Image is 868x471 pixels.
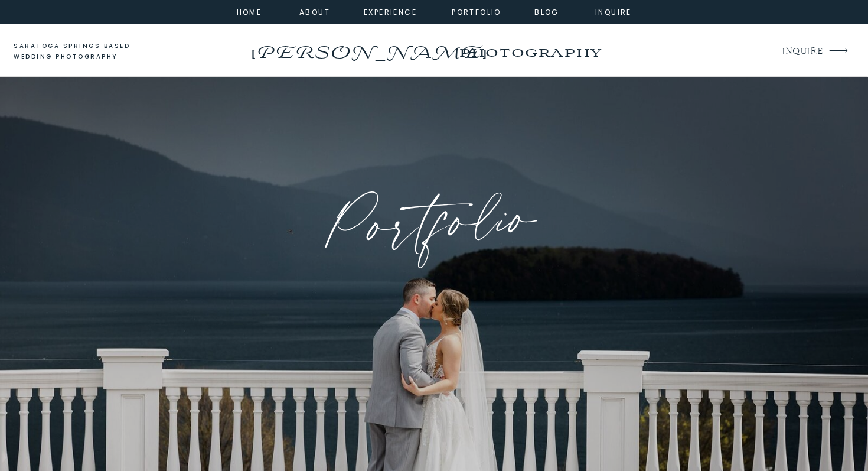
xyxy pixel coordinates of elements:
[211,176,658,276] h1: Portfolio
[233,6,265,17] a: home
[14,41,152,63] a: saratoga springs based wedding photography
[451,6,502,17] a: portfolio
[592,6,635,17] a: inquire
[299,6,326,17] a: about
[526,6,568,17] a: Blog
[248,38,488,57] a: [PERSON_NAME]
[364,6,412,17] a: experience
[782,44,822,60] a: INQUIRE
[436,35,624,68] a: photography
